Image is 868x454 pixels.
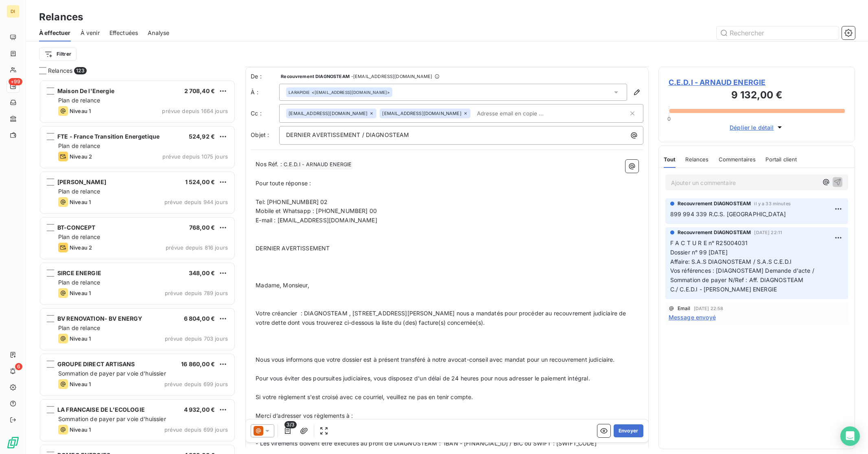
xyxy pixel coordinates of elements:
[164,381,228,387] span: prévue depuis 699 jours
[351,74,432,79] span: - [EMAIL_ADDRESS][DOMAIN_NAME]
[70,108,91,114] span: Niveau 1
[58,97,100,104] span: Plan de relance
[184,315,215,322] span: 6 804,00 €
[670,239,748,246] span: F A C T U R E n° R25004031
[286,131,409,138] span: DERNIER AVERTISSEMENT / DIAGNOSTEAM
[70,290,91,296] span: Niveau 1
[840,426,860,446] div: Open Intercom Messenger
[289,89,310,95] span: LARAPIDIE
[678,229,751,236] span: Recouvrement DIAGNOSTEAM
[256,310,627,326] span: Votre créancier : DIAGNOSTEAM , [STREET_ADDRESS][PERSON_NAME] nous a mandatés pour procéder au re...
[189,224,215,231] span: 768,00 €
[678,306,691,311] span: Email
[251,131,269,138] span: Objet :
[289,89,390,95] div: <[EMAIL_ADDRESS][DOMAIN_NAME]>
[57,178,106,185] span: [PERSON_NAME]
[57,269,101,276] span: SIRCE ENERGIE
[7,436,20,449] img: Logo LeanPay
[166,244,228,251] span: prévue depuis 816 jours
[165,290,228,296] span: prévue depuis 789 jours
[164,199,228,205] span: prévue depuis 944 jours
[664,156,676,163] span: Tout
[70,244,92,251] span: Niveau 2
[670,258,791,265] span: Affaire: S.A.S DIAGNOSTEAM / S.A.S C.E.D.I
[256,198,328,205] span: Tel: [PHONE_NUMBER] 02
[282,160,353,169] span: C.E.D.I - ARNAUD ENERGIE
[284,421,297,428] span: 3/3
[727,123,786,132] button: Déplier le détail
[670,249,728,256] span: Dossier n° 99 [DATE]
[474,107,568,119] input: Adresse email en copie ...
[184,87,215,94] span: 2 708,40 €
[57,361,135,367] span: GROUPE DIRECT ARTISANS
[189,269,215,276] span: 348,00 €
[730,123,774,132] span: Déplier le détail
[70,199,91,205] span: Niveau 1
[189,133,215,140] span: 524,92 €
[58,142,100,149] span: Plan de relance
[256,356,614,363] span: Nous vous informons que votre dossier est à présent transféré à notre avocat-conseil avec mandat ...
[765,156,797,163] span: Portail client
[48,67,72,75] span: Relances
[669,77,845,88] span: C.E.D.I - ARNAUD ENERGIE
[185,178,215,185] span: 1 524,00 €
[669,313,716,321] span: Message envoyé
[614,424,643,437] button: Envoyer
[57,87,114,94] span: Maison De l'Energie
[81,29,100,37] span: À venir
[58,279,100,286] span: Plan de relance
[670,286,777,293] span: C./ C.E.D.I - [PERSON_NAME] ENERGIE
[256,245,330,252] span: DERNIER AVERTISSEMENT
[181,361,215,367] span: 16 860,00 €
[70,153,92,160] span: Niveau 2
[670,211,786,217] span: 899 994 339 R.C.S. [GEOGRAPHIC_DATA]
[57,315,142,322] span: BV RENOVATION- BV ENERGY
[148,29,169,37] span: Analyse
[667,115,671,122] span: 0
[162,153,228,160] span: prévue depuis 1075 jours
[256,393,473,400] span: Si votre règlement s'est croisé avec ce courriel, veuillez ne pas en tenir compte.
[15,363,22,370] span: 6
[717,26,839,39] input: Rechercher
[39,10,83,24] h3: Relances
[754,230,782,235] span: [DATE] 22:11
[289,111,367,116] span: [EMAIL_ADDRESS][DOMAIN_NAME]
[256,217,377,224] span: E-mail : [EMAIL_ADDRESS][DOMAIN_NAME]
[256,375,590,382] span: Pour vous éviter des poursuites judiciaires, vous disposez d'un délai de 24 heures pour nous adre...
[256,180,311,187] span: Pour toute réponse :
[74,67,86,74] span: 123
[670,267,816,283] span: Vos références : [DIAGNOSTEAM] Demande d'acte / Sommation de payer N/Ref : Aff. DIAGNOSTEAM
[9,78,22,85] span: +99
[256,161,282,167] span: Nos Réf. :
[678,200,751,207] span: Recouvrement DIAGNOSTEAM
[162,108,228,114] span: prévue depuis 1664 jours
[281,74,350,79] span: Recouvrement DIAGNOSTEAM
[164,426,228,433] span: prévue depuis 699 jours
[58,370,166,377] span: Sommation de payer par voie d'huissier
[70,335,91,342] span: Niveau 1
[251,72,279,80] span: De :
[58,324,100,331] span: Plan de relance
[57,224,96,231] span: BT-CONCEPT
[256,440,597,447] span: - Les virements doivent être exécutés au profit de DIAGNOSTEAM : IBAN - [FINANCIAL_ID] / BIC ou S...
[256,282,309,289] span: Madame, Monsieur,
[39,48,77,61] button: Filtrer
[685,156,708,163] span: Relances
[754,201,791,206] span: il y a 33 minutes
[669,88,845,104] h3: 9 132,00 €
[7,5,20,18] div: DI
[70,381,91,387] span: Niveau 1
[256,412,353,419] span: Merci d’adresser vos règlements à :
[382,111,461,116] span: [EMAIL_ADDRESS][DOMAIN_NAME]
[57,133,160,140] span: FTE - France Transition Energetique
[57,406,145,413] span: LA FRANCAISE DE L'ECOLOGIE
[251,88,279,96] label: À :
[694,306,724,311] span: [DATE] 22:58
[58,233,100,240] span: Plan de relance
[70,426,91,433] span: Niveau 1
[165,335,228,342] span: prévue depuis 703 jours
[256,207,377,214] span: Mobile et Whatsapp : [PHONE_NUMBER] 00
[719,156,756,163] span: Commentaires
[184,406,215,413] span: 4 932,00 €
[58,415,166,422] span: Sommation de payer par voie d'huissier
